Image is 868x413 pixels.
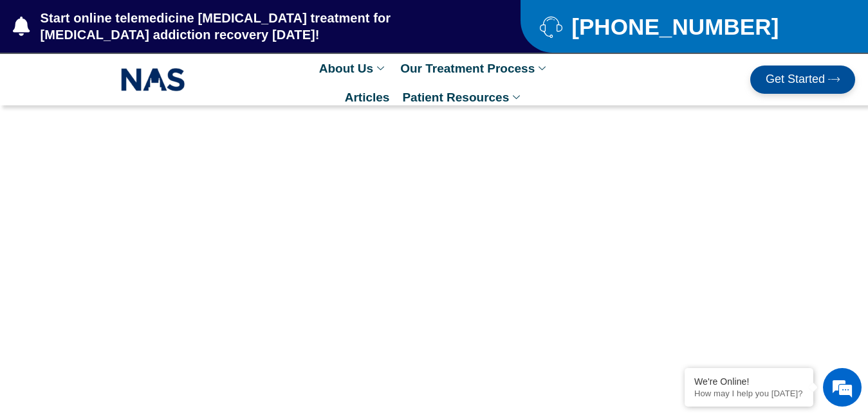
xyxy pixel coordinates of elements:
[568,19,779,35] span: [PHONE_NUMBER]
[313,54,394,83] a: About Us
[338,83,396,112] a: Articles
[766,73,825,86] span: Get Started
[121,65,185,94] img: NAS_email_signature-removebg-preview.png
[394,54,555,83] a: Our Treatment Process
[37,10,470,43] span: Start online telemedicine [MEDICAL_DATA] treatment for [MEDICAL_DATA] addiction recovery [DATE]!
[396,83,530,112] a: Patient Resources
[540,15,836,38] a: [PHONE_NUMBER]
[13,10,469,43] a: Start online telemedicine [MEDICAL_DATA] treatment for [MEDICAL_DATA] addiction recovery [DATE]!
[694,389,804,398] p: How may I help you today?
[750,66,855,94] a: Get Started
[694,376,804,387] div: We're Online!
